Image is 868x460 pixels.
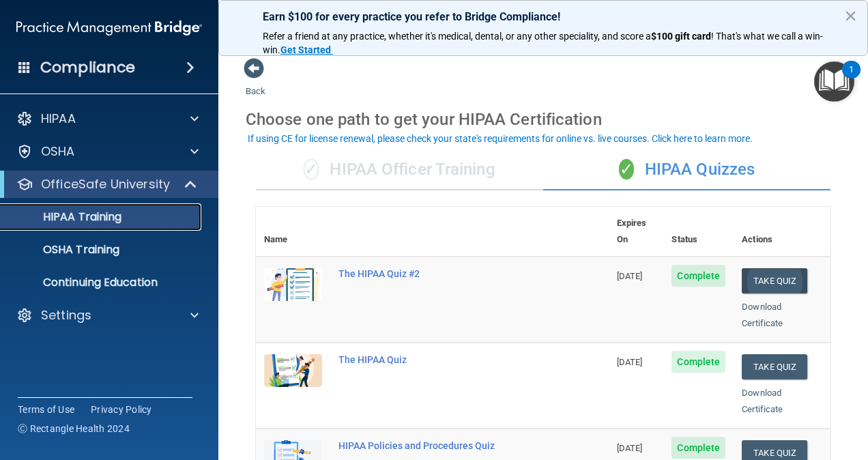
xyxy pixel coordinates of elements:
p: HIPAA [41,111,76,127]
span: Refer a friend at any practice, whether it's medical, dental, or any other speciality, and score a [263,31,651,42]
th: Expires On [609,207,664,257]
strong: $100 gift card [651,31,711,42]
div: HIPAA Officer Training [256,149,543,190]
div: The HIPAA Quiz [338,354,540,365]
button: Close [844,5,857,27]
p: Continuing Education [9,276,195,289]
a: Get Started [280,44,333,55]
th: Status [663,207,734,257]
span: [DATE] [617,443,643,453]
a: OfficeSafe University [16,176,198,192]
span: [DATE] [617,357,643,367]
a: Download Certificate [742,302,783,328]
img: PMB logo [16,14,202,42]
div: HIPAA Policies and Procedures Quiz [338,440,540,451]
p: Earn $100 for every practice you refer to Bridge Compliance! [263,10,824,23]
div: HIPAA Quizzes [543,149,830,190]
span: Complete [671,265,725,287]
p: HIPAA Training [9,210,121,224]
span: ! That's what we call a win-win. [263,31,823,55]
span: Complete [671,351,725,373]
p: OSHA Training [9,243,119,257]
span: ✓ [619,159,634,179]
a: Terms of Use [18,403,74,416]
th: Name [256,207,330,257]
th: Actions [734,207,830,257]
p: Settings [41,307,91,324]
div: The HIPAA Quiz #2 [338,268,540,279]
button: Take Quiz [742,354,807,379]
button: Open Resource Center, 1 new notification [814,61,854,102]
a: Privacy Policy [91,403,152,416]
div: Choose one path to get your HIPAA Certification [246,100,841,139]
h4: Compliance [40,58,135,77]
a: OSHA [16,143,199,160]
span: ✓ [304,159,319,179]
p: OSHA [41,143,75,160]
strong: Get Started [280,44,331,55]
a: Settings [16,307,199,324]
button: Take Quiz [742,268,807,293]
div: 1 [849,70,854,87]
p: OfficeSafe University [41,176,170,192]
span: Complete [671,437,725,459]
a: HIPAA [16,111,199,127]
span: [DATE] [617,271,643,281]
span: Ⓒ Rectangle Health 2024 [18,422,130,435]
div: If using CE for license renewal, please check your state's requirements for online vs. live cours... [248,134,753,143]
iframe: Drift Widget Chat Controller [632,363,852,418]
button: If using CE for license renewal, please check your state's requirements for online vs. live cours... [246,132,755,145]
a: Back [246,70,265,96]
